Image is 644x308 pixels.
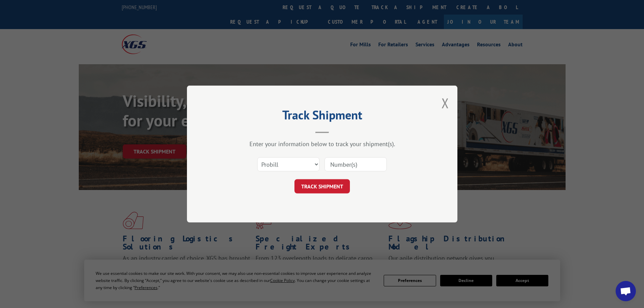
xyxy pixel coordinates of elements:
input: Number(s) [325,157,387,171]
div: Open chat [616,281,636,301]
button: Close modal [442,94,449,112]
button: TRACK SHIPMENT [294,179,350,193]
div: Enter your information below to track your shipment(s). [221,140,424,148]
h2: Track Shipment [221,110,424,123]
